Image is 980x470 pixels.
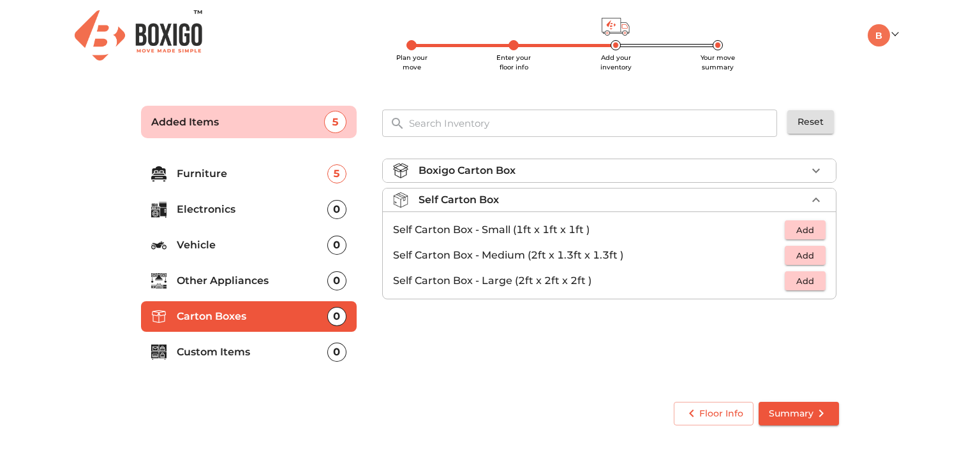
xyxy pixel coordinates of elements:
p: Custom Items [177,345,327,360]
button: Add [785,271,826,291]
p: Added Items [151,115,324,130]
div: 0 [327,307,346,326]
p: Self Carton Box [419,192,499,208]
span: Add your inventory [600,53,632,71]
img: self_carton_box [393,192,408,208]
p: Electronics [177,202,327,217]
span: Your move summary [701,53,735,71]
span: Plan your move [396,53,427,71]
span: Floor Info [684,406,743,422]
p: Boxigo Carton Box [419,163,516,178]
p: Self Carton Box - Large (2ft x 2ft x 2ft ) [393,273,785,288]
button: Add [785,246,826,266]
span: Add [791,223,819,238]
p: Self Carton Box - Small (1ft x 1ft x 1ft ) [393,222,785,238]
span: Add [791,248,819,263]
button: Add [785,220,826,240]
p: Carton Boxes [177,309,327,324]
div: 0 [327,343,346,362]
p: Other Appliances [177,273,327,288]
img: Boxigo [75,10,202,61]
div: 5 [324,111,346,133]
div: 0 [327,236,346,255]
span: Add [791,274,819,288]
p: Vehicle [177,238,327,253]
button: Summary [759,402,839,425]
p: Self Carton Box - Medium (2ft x 1.3ft x 1.3ft ) [393,248,785,263]
div: 0 [327,200,346,219]
span: Enter your floor info [496,53,531,71]
div: 0 [327,271,346,290]
button: Reset [787,110,834,134]
input: Search Inventory [401,110,786,137]
p: Furniture [177,166,327,182]
img: boxigo_carton_box [393,163,408,178]
span: Reset [798,114,824,130]
span: Summary [769,406,829,422]
div: 5 [327,164,346,183]
button: Floor Info [674,402,754,425]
